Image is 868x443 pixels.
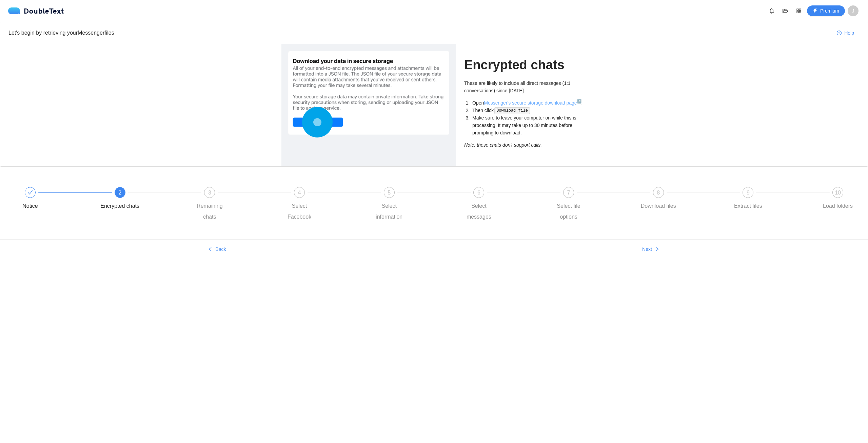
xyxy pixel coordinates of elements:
li: Open . [471,99,587,107]
span: check [27,190,33,195]
code: Download file [494,107,530,114]
div: Notice [11,187,100,211]
div: Notice [22,201,38,211]
img: logo [8,7,24,14]
span: 8 [657,190,660,196]
span: Back [215,245,226,253]
div: 6Select messages [459,187,549,222]
i: Note: these chats don't support calls. [464,142,542,148]
div: Encrypted chats [100,201,139,211]
span: 4 [298,190,301,196]
div: 3Remaining chats [190,187,280,222]
div: 9Extract files [728,187,818,211]
button: bell [766,5,777,16]
li: Then click [471,107,587,114]
div: 8Download files [639,187,729,211]
p: These are likely to include all direct messages (1:1 conversations) since [DATE]. [464,79,587,94]
h1: Encrypted chats [464,57,587,73]
span: Help [844,29,854,37]
span: Next [642,245,652,253]
div: Load folders [823,201,853,211]
span: Premium [820,7,839,15]
span: J [852,5,854,16]
sup: ↗ [577,99,581,103]
span: 9 [747,190,750,196]
div: Select file options [549,201,588,222]
div: Extract files [734,201,762,211]
div: 10Load folders [818,187,857,211]
button: Nextright [434,244,868,255]
div: Select Facebook [280,201,319,222]
span: 6 [477,190,480,196]
button: leftBack [0,244,434,255]
span: bell [767,8,777,14]
div: Select messages [459,201,498,222]
button: appstore [793,5,804,16]
span: 3 [208,190,211,196]
span: thunderbolt [813,8,817,14]
span: left [208,247,213,252]
div: Select information [370,201,409,222]
div: 4Select Facebook [280,187,370,222]
span: right [655,247,659,252]
button: thunderboltPremium [807,5,845,16]
a: logoDoubleText [8,7,64,14]
span: question-circle [837,31,842,36]
div: 2Encrypted chats [100,187,190,211]
div: 5Select information [370,187,459,222]
div: 7Select file options [549,187,639,222]
button: folder-open [780,5,791,16]
div: Download files [641,201,676,211]
button: question-circleHelp [831,27,860,38]
span: folder-open [780,8,790,14]
span: 10 [835,190,841,196]
div: DoubleText [8,7,64,14]
span: 5 [388,190,391,196]
a: Messenger's secure storage download page↗ [484,100,581,106]
div: Let's begin by retrieving your Messenger files [8,29,831,37]
div: Remaining chats [190,201,229,222]
span: appstore [794,8,804,14]
span: 2 [118,190,121,196]
li: Make sure to leave your computer on while this is processing. It may take up to 30 minutes before... [471,114,587,136]
span: 7 [567,190,570,196]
